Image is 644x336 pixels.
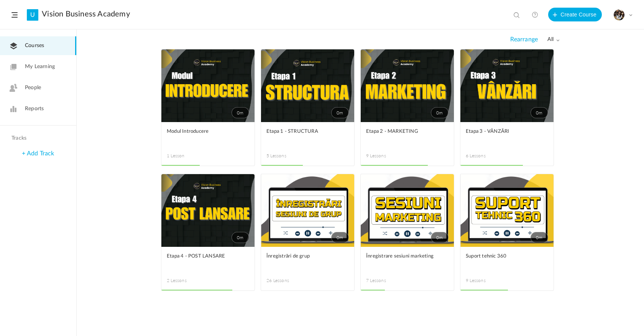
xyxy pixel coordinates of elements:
span: Etapa 3 - VÂNZĂRI [466,127,537,136]
span: Etapa 4 - POST LANSARE [167,252,238,261]
a: 0m [161,49,255,122]
button: Create Course [548,8,602,21]
span: People [25,84,41,92]
span: Suport tehnic 360 [466,252,537,261]
span: 9 Lessons [366,152,407,159]
h4: Tracks [11,135,63,142]
a: Suport tehnic 360 [466,252,548,269]
span: 0m [232,107,249,118]
a: 0m [261,49,354,122]
a: Etapa 4 - POST LANSARE [167,252,249,269]
a: Modul Introducere [167,127,249,145]
span: 5 Lessons [266,152,308,159]
span: 1 Lesson [167,152,208,159]
span: all [547,36,560,43]
span: Rearrange [510,36,538,43]
a: 0m [361,174,454,247]
span: Modul Introducere [167,127,238,136]
span: Înregistrări de grup [266,252,337,261]
span: 2 Lessons [167,277,208,284]
span: 0m [431,232,449,243]
a: 0m [261,174,354,247]
span: 0m [531,232,548,243]
a: + Add Track [22,150,54,157]
a: Înregistrare sesiuni marketing [366,252,449,269]
span: 0m [232,232,249,243]
span: My Learning [25,63,55,71]
a: Etapa 2 - MARKETING [366,127,449,145]
a: 0m [161,174,255,247]
span: 0m [531,107,548,118]
a: Etapa 1 - STRUCTURA [266,127,349,145]
span: 7 Lessons [366,277,407,284]
a: 0m [460,49,554,122]
span: 0m [431,107,449,118]
a: 0m [361,49,454,122]
span: 6 Lessons [466,152,507,159]
span: Etapa 1 - STRUCTURA [266,127,337,136]
span: Reports [25,105,44,113]
a: 0m [460,174,554,247]
span: 0m [331,232,349,243]
a: Vision Business Academy [42,10,130,19]
span: 0m [331,107,349,118]
span: Courses [25,42,44,50]
span: 9 Lessons [466,277,507,284]
a: U [27,9,38,21]
span: Înregistrare sesiuni marketing [366,252,437,261]
span: Etapa 2 - MARKETING [366,127,437,136]
img: tempimagehs7pti.png [614,10,624,20]
a: Înregistrări de grup [266,252,349,269]
span: 26 Lessons [266,277,308,284]
a: Etapa 3 - VÂNZĂRI [466,127,548,145]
